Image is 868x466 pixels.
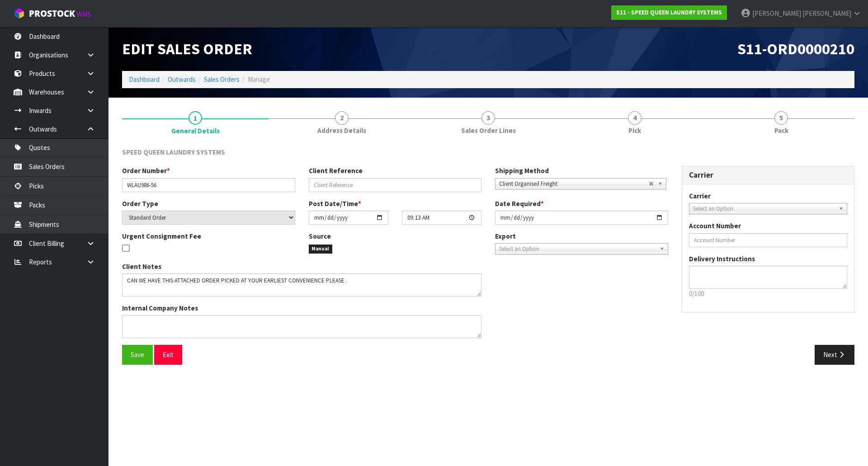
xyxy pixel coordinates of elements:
[204,75,240,84] a: Sales Orders
[122,39,252,58] span: Edit Sales Order
[317,126,366,135] span: Address Details
[122,303,198,313] label: Internal Company Notes
[248,75,270,84] span: Manage
[122,178,295,192] input: Order Number
[689,171,848,179] h3: Carrier
[752,9,801,18] span: [PERSON_NAME]
[309,231,331,241] label: Source
[616,9,722,16] strong: S11 - SPEED QUEEN LAUNDRY SYSTEMS
[689,289,848,298] p: 0/100
[171,126,220,136] span: General Details
[495,166,549,175] label: Shipping Method
[499,179,649,189] span: Client Organised Freight
[189,111,202,125] span: 1
[154,345,182,364] button: Exit
[122,166,170,175] label: Order Number
[122,231,201,241] label: Urgent Consignment Fee
[122,345,153,364] button: Save
[611,5,727,20] a: S11 - SPEED QUEEN LAUNDRY SYSTEMS
[29,8,75,19] span: ProStock
[131,350,144,359] span: Save
[689,254,755,264] label: Delivery Instructions
[122,148,225,156] span: SPEED QUEEN LAUNDRY SYSTEMS
[335,111,349,125] span: 2
[737,39,854,58] span: S11-ORD0000210
[309,178,482,192] input: Client Reference
[168,75,196,84] a: Outwards
[774,126,788,135] span: Pack
[129,75,160,84] a: Dashboard
[495,199,544,208] label: Date Required
[77,10,91,19] small: WMS
[309,199,361,208] label: Post Date/Time
[481,111,495,125] span: 3
[122,199,158,208] label: Order Type
[689,191,711,201] label: Carrier
[309,166,363,175] label: Client Reference
[693,203,835,214] span: Select an Option
[689,221,741,231] label: Account Number
[499,244,656,254] span: Select an Option
[628,111,642,125] span: 4
[461,126,516,135] span: Sales Order Lines
[774,111,788,125] span: 5
[122,141,854,372] span: General Details
[309,245,333,254] span: Manual
[495,231,516,241] label: Export
[802,9,851,18] span: [PERSON_NAME]
[14,8,25,19] img: cube-alt.png
[628,126,641,135] span: Pick
[689,233,848,247] input: Account Number
[815,345,854,364] button: Next
[122,262,161,271] label: Client Notes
